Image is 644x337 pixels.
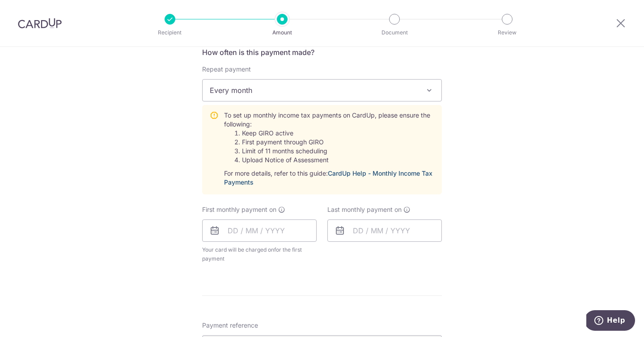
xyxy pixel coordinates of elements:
span: Every month [203,80,441,101]
p: Review [474,28,540,37]
p: Recipient [137,28,203,37]
li: Upload Notice of Assessment [242,156,434,164]
li: Keep GIRO active [242,129,434,138]
p: Document [361,28,428,37]
img: CardUp [18,18,62,29]
iframe: Opens a widget where you can find more information [586,310,635,333]
div: To set up monthly income tax payments on CardUp, please ensure the following: For more details, r... [224,111,434,187]
input: DD / MM / YYYY [327,219,442,242]
span: Your card will be charged on [202,245,317,263]
label: Repeat payment [202,65,251,74]
p: Amount [249,28,315,37]
span: Payment reference [202,321,258,330]
a: CardUp Help - Monthly Income Tax Payments [224,169,432,186]
li: Limit of 11 months scheduling [242,147,434,156]
span: Every month [202,79,442,101]
span: First monthly payment on [202,205,276,214]
input: DD / MM / YYYY [202,219,317,242]
span: Last monthly payment on [327,205,402,214]
h5: How often is this payment made? [202,47,442,58]
li: First payment through GIRO [242,138,434,147]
